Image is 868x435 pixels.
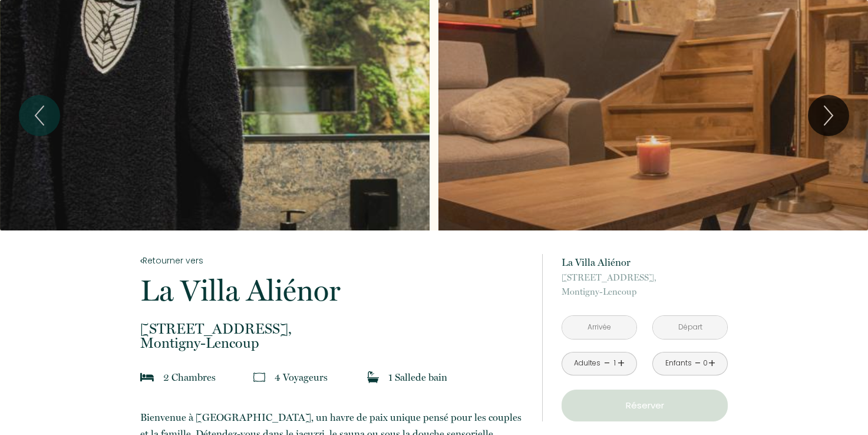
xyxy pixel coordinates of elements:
[163,369,216,385] p: 2 Chambre
[708,354,715,373] a: +
[140,322,527,336] span: [STREET_ADDRESS],
[19,95,60,136] button: Previous
[388,369,447,385] p: 1 Salle de bain
[653,316,727,339] input: Départ
[695,354,701,373] a: -
[612,358,618,369] div: 1
[140,276,527,305] p: La Villa Aliénor
[562,271,728,285] span: [STREET_ADDRESS],
[566,398,724,413] p: Réserver
[702,358,708,369] div: 0
[140,322,527,350] p: Montigny-Lencoup
[604,354,610,373] a: -
[574,358,600,369] div: Adultes
[562,271,728,299] p: Montigny-Lencoup
[562,316,636,339] input: Arrivée
[140,254,527,267] a: Retourner vers
[808,95,849,136] button: Next
[665,358,692,369] div: Enfants
[562,254,728,271] p: La Villa Aliénor
[618,354,625,373] a: +
[275,369,328,385] p: 4 Voyageur
[562,390,728,421] button: Réserver
[324,371,328,383] span: s
[212,371,216,383] span: s
[253,371,265,383] img: guests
